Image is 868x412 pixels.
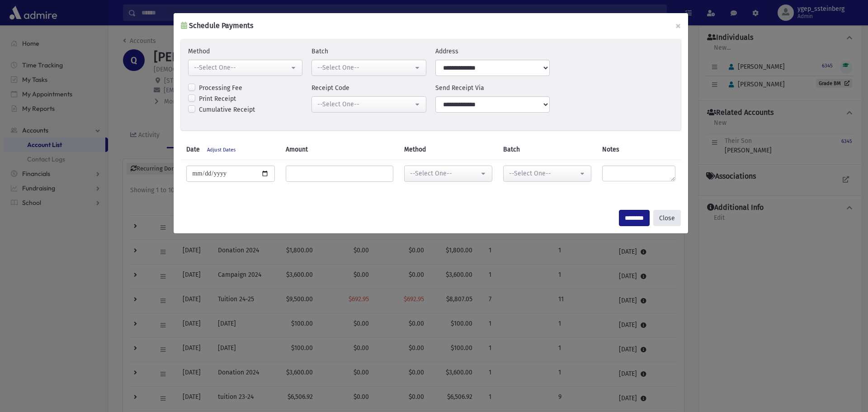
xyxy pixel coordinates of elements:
[188,60,303,76] button: --Select One--
[181,139,280,160] th: Date
[498,139,597,160] th: Batch
[410,169,479,178] div: --Select One--
[668,13,688,38] button: ×
[399,139,498,160] th: Method
[199,94,236,105] label: Print Receipt
[311,83,349,93] label: Receipt Code
[311,47,328,56] label: Batch
[653,210,681,226] button: Close
[317,63,413,72] div: --Select One--
[194,63,290,72] div: --Select One--
[207,147,236,153] a: Adjust Dates
[509,169,578,178] div: --Select One--
[311,96,426,113] button: --Select One--
[280,139,399,160] th: Amount
[317,99,413,109] div: --Select One--
[435,83,484,93] label: Send Receipt Via
[199,105,255,116] label: Cumulative Receipt
[435,47,458,56] label: Address
[404,166,492,182] button: --Select One--
[311,60,426,76] button: --Select One--
[597,139,681,160] th: Notes
[503,166,591,182] button: --Select One--
[188,47,210,56] label: Method
[181,20,253,31] h6: Schedule Payments
[199,83,242,94] label: Processing Fee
